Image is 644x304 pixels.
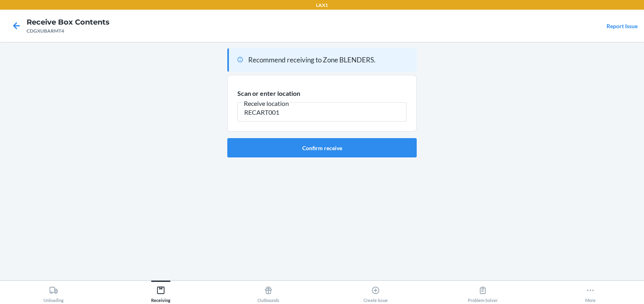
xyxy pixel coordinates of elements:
[364,283,388,303] div: Create Issue
[468,283,498,303] div: Problem Solver
[215,281,322,303] button: Outbounds
[237,102,407,122] input: Receive location
[151,283,170,303] div: Receiving
[585,283,596,303] div: More
[429,281,536,303] button: Problem Solver
[607,23,638,29] a: Report Issue
[27,27,110,35] div: CDGXUBARMT4
[537,281,644,303] button: More
[243,99,290,108] span: Receive location
[107,281,214,303] button: Receiving
[227,138,417,157] button: Confirm receive
[237,89,300,97] span: Scan or enter location
[316,2,328,9] p: LAX1
[44,283,64,303] div: Unloading
[27,17,110,27] h4: Receive Box Contents
[322,281,429,303] button: Create Issue
[248,56,376,64] span: Recommend receiving to Zone BLENDERS.
[258,283,279,303] div: Outbounds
